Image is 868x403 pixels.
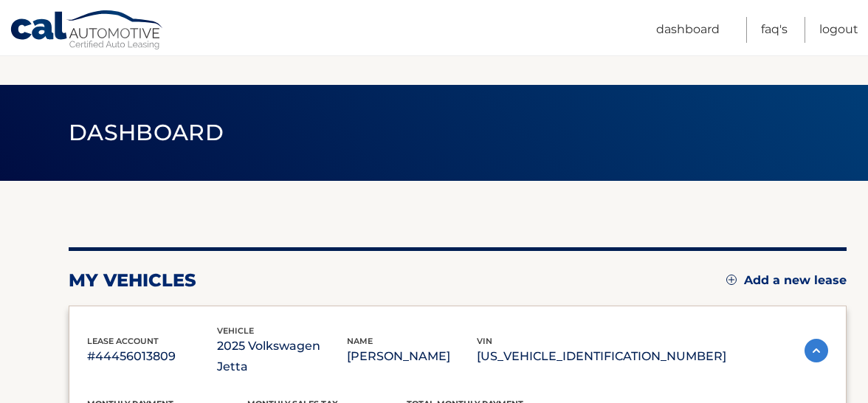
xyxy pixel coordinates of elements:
[347,346,477,367] p: [PERSON_NAME]
[217,325,254,336] span: vehicle
[477,346,726,367] p: [US_VEHICLE_IDENTIFICATION_NUMBER]
[805,339,828,362] img: accordion-active.svg
[10,10,165,52] a: Cal Automotive
[69,269,196,292] h2: my vehicles
[477,336,492,346] span: vin
[87,346,217,367] p: #44456013809
[726,275,737,285] img: add.svg
[217,336,347,377] p: 2025 Volkswagen Jetta
[726,273,847,288] a: Add a new lease
[761,17,788,43] a: FAQ's
[87,336,159,346] span: lease account
[819,17,858,43] a: Logout
[347,336,373,346] span: name
[69,119,224,146] span: Dashboard
[656,17,720,43] a: Dashboard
